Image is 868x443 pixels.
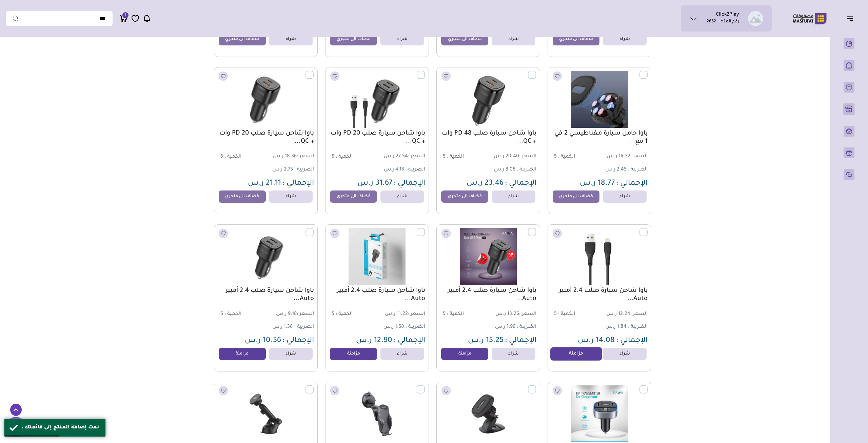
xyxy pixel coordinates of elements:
[748,11,763,26] img: منصور عوض الشهري
[578,337,615,345] span: 14.08 ر.س
[441,33,488,45] a: مُضاف الى متجري
[329,228,425,285] img: 241.625-241.62520250714184835649118.png
[553,33,600,45] a: مُضاف الى متجري
[394,180,425,188] span: الإجمالي :
[606,324,627,330] span: 1.84 ر.س
[603,190,647,203] a: شراء
[330,190,377,203] a: مُضاف الى متجري
[554,311,557,317] span: 5
[282,337,314,345] span: الإجمالي :
[628,167,648,173] span: الضريبة :
[505,337,536,345] span: الإجمالي :
[297,154,314,159] span: السعر :
[378,311,425,318] span: 11.22 ر.س
[467,180,504,188] span: 23.46 ر.س
[294,324,314,330] span: الضريبة :
[554,154,557,160] span: 5
[492,190,535,203] a: شراء
[600,154,648,160] span: 16.32 ر.س
[603,33,647,45] a: شراء
[517,324,536,330] span: الضريبة :
[580,180,615,188] span: 18.77 ر.س
[616,180,648,188] span: الإجمالي :
[551,287,648,303] a: باوا شاحن سيارة صلب 2.4 أمبير Auto...
[550,347,602,361] a: مزامنة
[440,287,536,303] a: باوا شاحن سيارة صلب 2.4 أمبير Auto...
[406,324,425,330] span: الضريبة :
[440,385,536,442] img: 241.625-241.6252024-05-21-664c9d1f1999d.png
[332,311,334,317] span: 5
[447,154,464,160] span: الكمية :
[125,12,126,18] span: 1
[269,190,313,203] a: شراء
[519,154,536,159] span: السعر :
[272,167,293,173] span: 2.75 ر.س
[383,324,404,330] span: 1.68 ر.س
[616,337,648,345] span: الإجمالي :
[440,129,536,146] a: باوا شاحن سيارة صلب PD 48 وات + QC...
[218,71,314,128] img: 241.625-241.6252025-07-17-68790a5a7c6f8.png
[492,33,535,45] a: شراء
[120,14,128,23] a: 1
[218,385,314,442] img: 241.625-241.6252024-05-21-664c9c342884c.png
[489,311,536,318] span: 13.26 ر.س
[380,190,424,203] a: شراء
[552,228,647,285] img: 241.625-241.62520250714184837715384.png
[707,19,739,25] p: رقم المتجر : 2662
[224,311,241,317] span: الكمية :
[558,154,575,160] span: الكمية :
[267,154,314,160] span: 18.36 ر.س
[329,385,425,442] img: 241.625-241.6252024-05-21-664c9c8e546f6.png
[519,311,536,317] span: السعر :
[245,337,281,345] span: 10.56 ر.س
[630,311,648,317] span: السعر :
[220,154,223,160] span: 5
[495,324,515,330] span: 1.99 ر.س
[605,167,627,173] span: 2.45 ر.س
[551,129,648,146] a: باوا حامل سيارة مغناطيسي 2 في 1 مع...
[600,311,648,318] span: 12.24 ر.س
[329,71,425,128] img: 241.625-241.6252025-07-17-687909a6d3d83.png
[440,228,536,285] img: 241.625-241.6252025-07-17-6878d50b51139.png
[218,129,314,146] a: باوا شاحن سيارة صلب PD 20 وات + QC...
[788,12,831,25] img: Logo
[406,167,425,173] span: الضريبة :
[269,348,313,360] a: شراء
[628,324,648,330] span: الضريبة :
[505,180,536,188] span: الإجمالي :
[297,311,314,317] span: السعر :
[447,311,464,317] span: الكمية :
[552,385,647,442] img: 241.625-241.6252025-07-17-6878d6038ab72.png
[282,180,314,188] span: الإجمالي :
[443,154,446,160] span: 5
[378,154,425,160] span: 27.54 ر.س
[468,337,504,345] span: 15.25 ر.س
[219,190,266,203] a: مُضاف الى متجري
[332,154,334,160] span: 5
[248,180,281,188] span: 21.11 ر.س
[380,348,424,360] a: شراء
[394,337,425,345] span: الإجمالي :
[558,311,575,317] span: الكمية :
[224,154,241,160] span: الكمية :
[269,33,313,45] a: شراء
[220,311,223,317] span: 5
[380,33,424,45] a: شراء
[517,167,536,173] span: الضريبة :
[219,348,266,360] a: مزامنة
[267,311,314,318] span: 9.18 ر.س
[330,348,377,360] a: مزامنة
[716,12,739,19] h1: Click2Play
[441,348,488,360] a: مزامنة
[494,167,515,173] span: 3.06 ر.س
[294,167,314,173] span: الضريبة :
[356,337,392,345] span: 12.90 ر.س
[384,167,404,173] span: 4.13 ر.س
[329,287,425,303] a: باوا شاحن سيارة صلب 2.4 أمبير Auto...
[408,311,425,317] span: السعر :
[443,311,446,317] span: 5
[21,424,100,431] div: تمت إضافة المنتج إلى قائمتك .
[440,71,536,128] img: 241.625-241.62520250714184840757550.png
[603,348,647,360] a: شراء
[630,154,648,159] span: السعر :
